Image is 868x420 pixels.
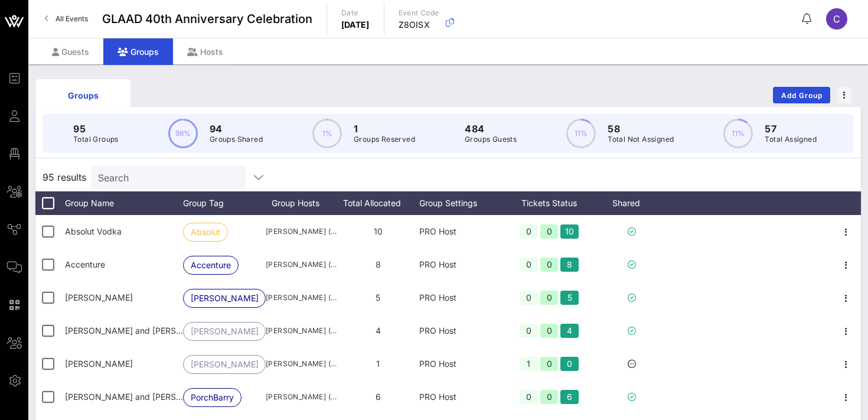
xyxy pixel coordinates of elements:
[560,258,579,272] div: 8
[65,191,183,215] div: Group Name
[399,7,439,19] p: Event Code
[540,324,559,338] div: 0
[266,391,337,403] span: [PERSON_NAME] ([PERSON_NAME][EMAIL_ADDRESS][DOMAIN_NAME])
[191,389,234,406] span: PorchBarry
[191,323,258,340] span: [PERSON_NAME]
[520,224,538,239] div: 0
[833,13,840,25] span: C
[266,292,337,304] span: [PERSON_NAME] ([EMAIL_ADDRESS][DOMAIN_NAME])
[540,224,559,239] div: 0
[781,91,823,100] span: Add Group
[560,390,579,404] div: 6
[560,357,579,371] div: 0
[103,38,173,65] div: Groups
[419,281,502,314] div: PRO Host
[376,292,380,302] span: 5
[765,134,817,145] p: Total Assigned
[341,19,370,31] p: [DATE]
[520,258,538,272] div: 0
[419,314,502,347] div: PRO Host
[399,19,439,31] p: Z8OISX
[465,134,517,145] p: Groups Guests
[540,357,559,371] div: 0
[65,325,220,336] span: Aidan and Chrystal Madigan-Curtis
[210,122,263,136] p: 94
[376,359,380,369] span: 1
[65,226,122,236] span: Absolut Vodka
[191,223,220,241] span: Absolut
[73,122,119,136] p: 95
[608,122,674,136] p: 58
[210,134,263,145] p: Groups Shared
[765,122,817,136] p: 57
[465,122,517,136] p: 484
[520,390,538,404] div: 0
[540,258,559,272] div: 0
[266,191,337,215] div: Group Hosts
[65,292,133,302] span: Adrienne Hayes
[38,9,95,28] a: All Events
[102,10,312,28] span: GLAAD 40th Anniversary Celebration
[376,325,381,336] span: 4
[608,134,674,145] p: Total Not Assigned
[266,226,337,237] span: [PERSON_NAME] ([PERSON_NAME][EMAIL_ADDRESS][PERSON_NAME][DOMAIN_NAME])
[560,291,579,305] div: 5
[540,390,559,404] div: 0
[191,289,258,307] span: [PERSON_NAME]
[337,191,419,215] div: Total Allocated
[376,392,381,402] span: 6
[520,291,538,305] div: 0
[183,191,266,215] div: Group Tag
[73,134,119,145] p: Total Groups
[38,38,103,65] div: Guests
[596,191,667,215] div: Shared
[376,259,381,269] span: 8
[65,359,133,369] span: Amy Lebowitz
[65,392,220,402] span: Antonious Porch and Christopher Barry
[56,14,88,23] span: All Events
[354,134,415,145] p: Groups Reserved
[65,259,105,269] span: Accenture
[419,380,502,414] div: PRO Host
[419,347,502,380] div: PRO Host
[773,87,830,103] button: Add Group
[173,38,237,65] div: Hosts
[502,191,596,215] div: Tickets Status
[419,248,502,281] div: PRO Host
[560,224,579,239] div: 10
[191,356,258,373] span: [PERSON_NAME]
[419,215,502,248] div: PRO Host
[191,256,231,274] span: Accenture
[560,324,579,338] div: 4
[520,324,538,338] div: 0
[266,325,337,337] span: [PERSON_NAME] ([EMAIL_ADDRESS][DOMAIN_NAME])
[374,226,383,236] span: 10
[43,170,86,184] span: 95 results
[341,7,370,19] p: Date
[266,358,337,370] span: [PERSON_NAME] ([EMAIL_ADDRESS][DOMAIN_NAME])
[826,8,847,30] div: C
[354,122,415,136] p: 1
[45,89,122,102] div: Groups
[540,291,559,305] div: 0
[520,357,538,371] div: 1
[266,259,337,271] span: [PERSON_NAME] ([PERSON_NAME][EMAIL_ADDRESS][PERSON_NAME][DOMAIN_NAME])
[419,191,502,215] div: Group Settings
